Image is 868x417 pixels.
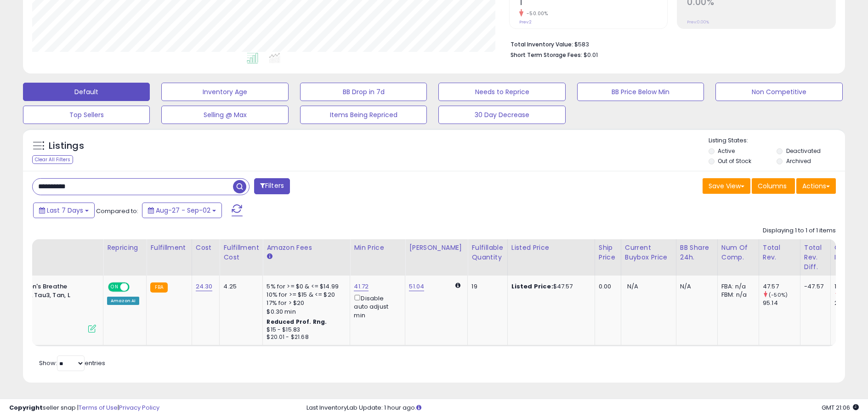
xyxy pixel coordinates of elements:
[150,243,187,253] div: Fulfillment
[703,178,750,194] button: Save View
[721,282,752,291] div: FBA: n/a
[254,178,290,194] button: Filters
[471,243,503,262] div: Fulfillable Quantity
[49,140,84,152] h5: Listings
[769,291,788,299] small: (-50%)
[267,243,346,253] div: Amazon Fees
[511,51,582,59] b: Short Term Storage Fees:
[267,308,343,316] div: $0.30 min
[161,83,288,101] button: Inventory Age
[9,404,159,412] div: seller snap | |
[23,106,150,124] button: Top Sellers
[519,19,532,25] small: Prev: 2
[267,326,343,334] div: $15 - $15.83
[523,10,548,17] small: -50.00%
[196,282,213,291] a: 24.30
[267,282,343,291] div: 5% for >= $0 & <= $14.99
[196,243,216,253] div: Cost
[763,226,836,235] div: Displaying 1 to 1 of 1 items
[763,299,800,307] div: 95.14
[109,283,120,291] span: ON
[718,147,735,155] label: Active
[223,282,255,291] div: 4.25
[438,106,565,124] button: 30 Day Decrease
[599,243,617,262] div: Ship Price
[9,403,43,412] strong: Copyright
[306,404,859,412] div: Last InventoryLab Update: 1 hour ago.
[511,38,829,49] li: $583
[752,178,795,194] button: Columns
[715,83,842,101] button: Non Competitive
[721,243,755,262] div: Num of Comp.
[354,243,401,253] div: Min Price
[786,147,821,155] label: Deactivated
[47,206,83,215] span: Last 7 Days
[709,136,845,145] p: Listing States:
[822,403,859,412] span: 2025-09-10 21:06 GMT
[763,282,800,291] div: 47.57
[511,282,553,291] b: Listed Price:
[300,83,427,101] button: BB Drop in 7d
[834,243,868,262] div: Ordered Items
[39,359,105,367] span: Show: entries
[267,291,343,299] div: 10% for >= $15 & <= $20
[79,403,118,412] a: Terms of Use
[23,83,150,101] button: Default
[32,155,73,164] div: Clear All Filters
[786,157,811,165] label: Archived
[267,333,343,341] div: $20.01 - $21.68
[267,299,343,307] div: 17% for > $20
[354,293,398,320] div: Disable auto adjust min
[471,282,500,291] div: 19
[627,282,638,291] span: N/A
[142,203,222,218] button: Aug-27 - Sep-02
[223,243,259,262] div: Fulfillment Cost
[577,83,704,101] button: BB Price Below Min
[438,83,565,101] button: Needs to Reprice
[680,243,714,262] div: BB Share 24h.
[599,282,614,291] div: 0.00
[96,207,138,215] span: Compared to:
[128,283,143,291] span: OFF
[511,282,588,291] div: $47.57
[267,318,327,326] b: Reduced Prof. Rng.
[107,243,142,253] div: Repricing
[796,178,836,194] button: Actions
[625,243,672,262] div: Current Buybox Price
[409,243,464,253] div: [PERSON_NAME]
[511,243,591,253] div: Listed Price
[718,157,751,165] label: Out of Stock
[156,206,210,215] span: Aug-27 - Sep-02
[804,282,823,291] div: -47.57
[680,282,710,291] div: N/A
[107,297,139,305] div: Amazon AI
[721,291,752,299] div: FBM: n/a
[687,19,709,25] small: Prev: 0.00%
[511,40,573,48] b: Total Inventory Value:
[804,243,827,272] div: Total Rev. Diff.
[161,106,288,124] button: Selling @ Max
[584,51,598,59] span: $0.01
[150,282,167,293] small: FBA
[267,253,272,261] small: Amazon Fees.
[758,181,787,191] span: Columns
[354,282,369,291] a: 41.72
[300,106,427,124] button: Items Being Repriced
[119,403,159,412] a: Privacy Policy
[409,282,424,291] a: 51.04
[33,203,95,218] button: Last 7 Days
[763,243,796,262] div: Total Rev.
